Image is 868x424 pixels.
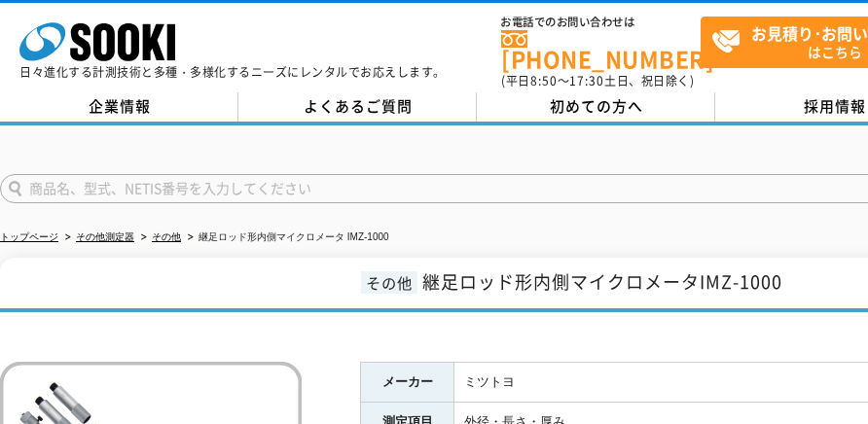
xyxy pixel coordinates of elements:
span: (平日 ～ 土日、祝日除く) [501,72,694,89]
span: 継足ロッド形内側マイクロメータIMZ-1000 [422,268,782,295]
span: 8:50 [530,72,558,89]
a: その他 [152,231,181,242]
p: 日々進化する計測技術と多種・多様化するニーズにレンタルでお応えします。 [19,66,446,78]
span: その他 [361,271,417,294]
span: 17:30 [569,72,604,89]
span: 初めての方へ [550,95,643,117]
th: メーカー [361,362,454,403]
a: その他測定器 [76,231,134,242]
span: お電話でのお問い合わせは [501,17,701,28]
a: よくあるご質問 [238,92,477,122]
li: 継足ロッド形内側マイクロメータ IMZ-1000 [184,228,389,248]
a: 初めての方へ [477,92,715,122]
a: [PHONE_NUMBER] [501,30,701,70]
